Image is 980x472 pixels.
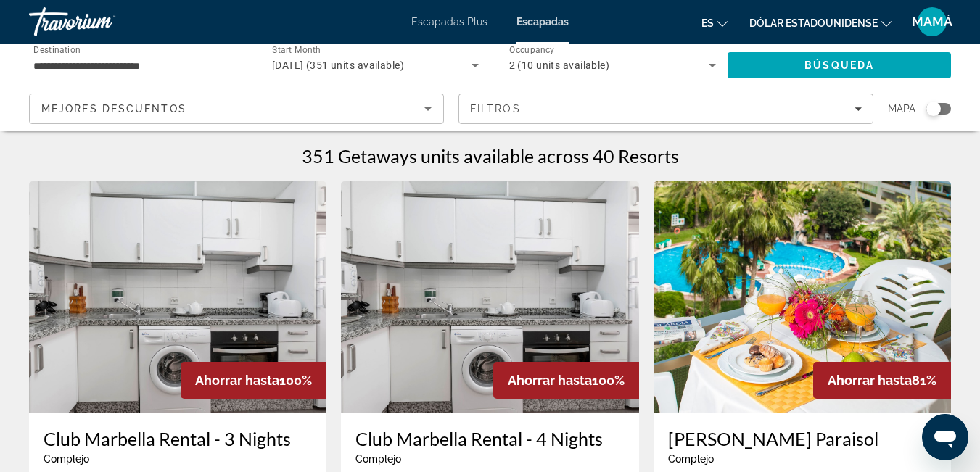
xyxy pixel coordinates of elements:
span: Destination [33,44,81,54]
button: Filters [458,94,873,124]
span: [DATE] (351 units available) [272,59,404,71]
div: 81% [813,362,951,399]
img: Club Marbella Rental - 4 Nights [341,181,638,413]
mat-select: Sort by [41,100,432,117]
span: Complejo [44,453,89,465]
div: 100% [493,362,639,399]
font: es [701,17,714,29]
span: Occupancy [509,45,555,55]
span: 2 (10 units available) [509,59,610,71]
a: [PERSON_NAME] Paraisol [668,428,936,450]
h1: 351 Getaways units available across 40 Resorts [302,145,679,167]
button: Cambiar idioma [701,12,728,33]
a: Club Marbella Rental - 4 Nights [355,428,624,450]
span: Mapa [888,99,915,119]
span: Búsqueda [804,59,874,71]
span: Ahorrar hasta [828,373,912,388]
span: Complejo [668,453,714,465]
img: Club Marbella Rental - 3 Nights [29,181,326,413]
button: Cambiar moneda [749,12,892,33]
span: Start Month [272,45,321,55]
button: Search [728,52,951,78]
a: Club Marbella Rental - 3 Nights [44,428,312,450]
span: Ahorrar hasta [508,373,592,388]
span: Filtros [470,103,521,115]
button: Menú de usuario [913,7,951,37]
a: Travorium [29,3,174,41]
span: Mejores descuentos [41,103,186,115]
iframe: Botón para iniciar la ventana de mensajería [922,414,968,460]
span: Complejo [355,453,401,465]
font: MAMÁ [912,14,952,29]
input: Select destination [33,57,241,75]
a: Escapadas Plus [411,16,487,28]
font: Dólar estadounidense [749,17,878,29]
div: 100% [181,362,326,399]
img: Ona Jardines Paraisol [654,181,951,413]
span: Ahorrar hasta [195,373,279,388]
a: Escapadas [516,16,569,28]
